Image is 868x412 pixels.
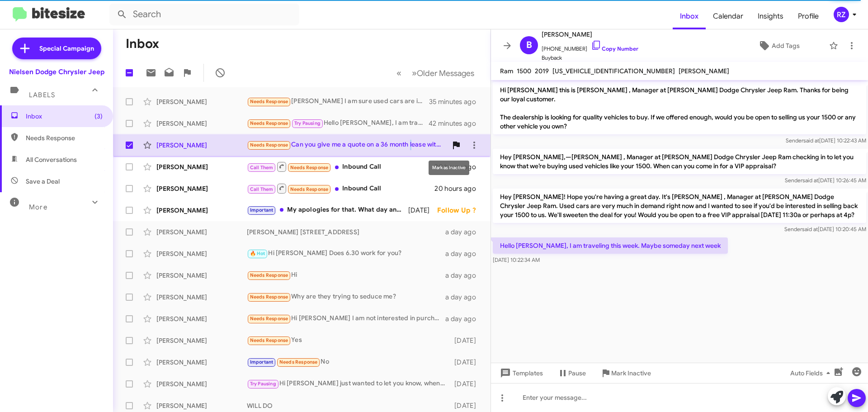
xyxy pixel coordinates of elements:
[247,313,445,324] div: Hi [PERSON_NAME] I am not interested in purchasing a vehicle. I'm looking to return the current 2...
[450,336,483,345] div: [DATE]
[550,365,593,381] button: Pause
[491,365,550,381] button: Templates
[247,227,445,237] div: [PERSON_NAME] [STREET_ADDRESS]
[493,149,866,174] p: Hey [PERSON_NAME],—[PERSON_NAME] , Manager at [PERSON_NAME] Dodge Chrysler Jeep Ram checking in t...
[156,141,247,150] div: [PERSON_NAME]
[679,67,729,75] span: [PERSON_NAME]
[250,272,288,278] span: Needs Response
[156,358,247,367] div: [PERSON_NAME]
[39,44,94,53] span: Special Campaign
[247,118,429,128] div: Hello [PERSON_NAME], I am traveling this week. Maybe someday next week
[156,227,247,237] div: [PERSON_NAME]
[109,4,299,25] input: Search
[772,38,800,54] span: Add Tags
[247,401,450,410] div: WILL DO
[445,249,483,258] div: a day ago
[593,365,658,381] button: Mark Inactive
[247,96,429,107] div: [PERSON_NAME] I am sure used cars are in demand but I'm so annoyed that I just paid $500 bucks fo...
[250,251,265,256] span: 🔥 Hot
[250,316,288,322] span: Needs Response
[156,184,247,193] div: [PERSON_NAME]
[429,119,483,128] div: 42 minutes ago
[493,189,866,223] p: Hey [PERSON_NAME]! Hope you're having a great day. It's [PERSON_NAME] , Manager at [PERSON_NAME] ...
[568,365,586,381] span: Pause
[250,99,288,104] span: Needs Response
[500,67,513,75] span: Ram
[396,67,401,79] span: «
[802,177,818,184] span: said at
[250,120,288,126] span: Needs Response
[29,91,55,99] span: Labels
[250,294,288,300] span: Needs Response
[250,381,276,387] span: Try Pausing
[156,314,247,323] div: [PERSON_NAME]
[26,112,103,121] span: Inbox
[126,37,159,51] h1: Inbox
[156,162,247,171] div: [PERSON_NAME]
[392,64,480,82] nav: Page navigation example
[247,335,450,346] div: Yes
[517,67,531,75] span: 1500
[673,3,706,29] span: Inbox
[247,140,447,150] div: Can you give me a quote on a 36 month lease with 10 K miles and just taxes and tags upfront on a ...
[290,186,329,192] span: Needs Response
[156,206,247,215] div: [PERSON_NAME]
[437,206,483,215] div: Follow Up ?
[250,165,274,170] span: Call Them
[250,359,274,365] span: Important
[803,137,819,144] span: said at
[247,379,450,389] div: Hi [PERSON_NAME] just wanted to let you know, when you come in to ask for [PERSON_NAME]
[706,3,750,29] a: Calendar
[786,137,866,144] span: Sender [DATE] 10:22:43 AM
[493,256,540,263] span: [DATE] 10:22:34 AM
[279,359,318,365] span: Needs Response
[156,293,247,302] div: [PERSON_NAME]
[542,29,638,40] span: [PERSON_NAME]
[9,67,104,76] div: Nielsen Dodge Chrysler Jeep
[790,365,834,381] span: Auto Fields
[294,120,321,126] span: Try Pausing
[156,249,247,258] div: [PERSON_NAME]
[429,161,469,175] div: Mark as Inactive
[156,271,247,280] div: [PERSON_NAME]
[526,38,532,52] span: B
[156,336,247,345] div: [PERSON_NAME]
[445,271,483,280] div: a day ago
[247,183,434,194] div: Inbound Call
[429,97,483,106] div: 35 minutes ago
[445,227,483,237] div: a day ago
[247,357,450,367] div: No
[450,358,483,367] div: [DATE]
[250,186,274,192] span: Call Them
[156,97,247,106] div: [PERSON_NAME]
[250,142,288,148] span: Needs Response
[94,112,103,121] span: (3)
[611,365,651,381] span: Mark Inactive
[750,3,791,29] a: Insights
[412,67,417,79] span: »
[784,226,866,232] span: Sender [DATE] 10:20:45 AM
[247,161,434,172] div: Inbound Call
[29,203,47,211] span: More
[834,7,849,22] div: RZ
[417,68,474,78] span: Older Messages
[802,226,818,232] span: said at
[785,177,866,184] span: Sender [DATE] 10:26:45 AM
[445,293,483,302] div: a day ago
[450,379,483,388] div: [DATE]
[26,177,60,186] span: Save a Deal
[408,206,437,215] div: [DATE]
[156,379,247,388] div: [PERSON_NAME]
[493,237,728,254] p: Hello [PERSON_NAME], I am traveling this week. Maybe someday next week
[791,3,826,29] a: Profile
[391,64,407,82] button: Previous
[783,365,841,381] button: Auto Fields
[542,53,638,62] span: Buyback
[498,365,543,381] span: Templates
[493,82,866,134] p: Hi [PERSON_NAME] this is [PERSON_NAME] , Manager at [PERSON_NAME] Dodge Chrysler Jeep Ram. Thanks...
[247,270,445,280] div: Hi
[445,314,483,323] div: a day ago
[290,165,329,170] span: Needs Response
